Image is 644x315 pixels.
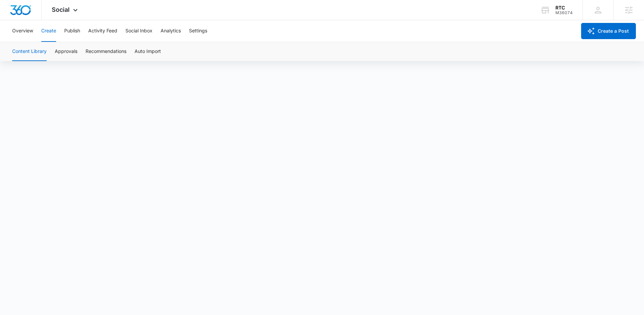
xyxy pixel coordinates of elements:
button: Approvals [55,42,77,61]
button: Content Library [12,42,47,61]
button: Activity Feed [88,20,117,42]
button: Create a Post [581,23,636,39]
button: Publish [64,20,80,42]
span: Social [52,6,70,13]
button: Analytics [161,20,181,42]
button: Create [41,20,56,42]
div: account name [555,5,573,10]
button: Settings [189,20,207,42]
button: Overview [12,20,33,42]
button: Social Inbox [125,20,152,42]
button: Auto Import [135,42,161,61]
button: Recommendations [86,42,126,61]
div: account id [555,10,573,15]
